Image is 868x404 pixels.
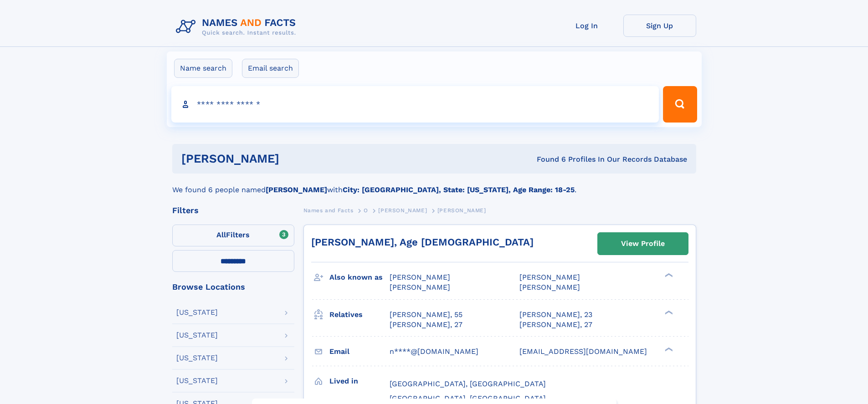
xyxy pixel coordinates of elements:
[176,377,218,384] div: [US_STATE]
[303,205,354,216] a: Names and Facts
[364,205,368,216] a: O
[378,207,427,214] span: [PERSON_NAME]
[329,373,390,389] h3: Lived in
[390,283,450,291] span: [PERSON_NAME]
[176,354,218,362] div: [US_STATE]
[390,320,462,330] a: [PERSON_NAME], 27
[663,272,673,278] div: ❯
[181,153,408,164] h1: [PERSON_NAME]
[598,233,688,255] a: View Profile
[311,236,534,248] a: [PERSON_NAME], Age [DEMOGRAPHIC_DATA]
[550,15,623,37] a: Log In
[174,59,232,78] label: Name search
[171,86,659,123] input: search input
[390,394,546,403] span: [GEOGRAPHIC_DATA], [GEOGRAPHIC_DATA]
[663,86,697,123] button: Search Button
[663,309,673,315] div: ❯
[176,332,218,339] div: [US_STATE]
[378,205,427,216] a: [PERSON_NAME]
[519,283,580,291] span: [PERSON_NAME]
[390,273,450,281] span: [PERSON_NAME]
[216,230,226,239] span: All
[343,185,575,194] b: City: [GEOGRAPHIC_DATA], State: [US_STATE], Age Range: 18-25
[390,379,546,388] span: [GEOGRAPHIC_DATA], [GEOGRAPHIC_DATA]
[519,273,580,281] span: [PERSON_NAME]
[176,309,218,316] div: [US_STATE]
[329,270,390,285] h3: Also known as
[519,347,647,356] span: [EMAIL_ADDRESS][DOMAIN_NAME]
[172,174,696,195] div: We found 6 people named with .
[408,154,687,164] div: Found 6 Profiles In Our Records Database
[172,225,294,246] label: Filters
[437,207,486,214] span: [PERSON_NAME]
[172,283,294,291] div: Browse Locations
[329,307,390,322] h3: Relatives
[172,206,294,215] div: Filters
[242,59,299,78] label: Email search
[390,310,462,320] a: [PERSON_NAME], 55
[364,207,368,214] span: O
[519,310,592,320] a: [PERSON_NAME], 23
[519,320,592,330] a: [PERSON_NAME], 27
[663,346,673,352] div: ❯
[172,15,303,39] img: Logo Names and Facts
[623,15,696,37] a: Sign Up
[329,344,390,359] h3: Email
[621,233,665,254] div: View Profile
[266,185,327,194] b: [PERSON_NAME]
